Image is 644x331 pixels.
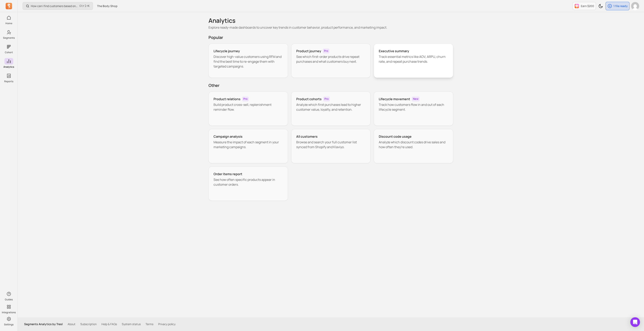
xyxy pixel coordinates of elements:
p: Analytics [3,65,14,69]
img: avatar [631,2,639,10]
a: Order items reportSee how often specific products appear in customer orders. [208,167,288,201]
h3: Product journey [296,49,321,53]
h3: Product relations [214,97,240,101]
p: Discover high-value customers using RFM and find the best time to re-engage them with targeted ca... [214,54,283,69]
a: Product journeyProSee which first-order products drive repeat purchases and what customers buy next. [291,44,371,78]
kbd: Ctrl [79,4,86,8]
h3: Product cohorts [296,97,322,101]
p: Analyze which first purchases lead to higher customer value, loyalty, and retention. [296,102,366,112]
kbd: K [88,4,90,8]
h2: Other [208,83,453,88]
p: Cohort [5,51,13,54]
p: Explore ready-made dashboards to uncover key trends in customer behavior, product performance, an... [208,25,453,30]
button: Guides [4,290,13,302]
p: Earn $200 [581,4,594,8]
h1: Analytics [208,17,453,24]
span: New [412,97,420,101]
p: See which first-order products drive repeat purchases and what customers buy next. [296,54,366,64]
h3: Discount code usage [379,134,412,139]
a: System status [122,322,141,326]
p: Measure the impact of each segment in your marketing campaigns. [214,140,283,149]
h3: Order items report [214,172,242,176]
a: About [68,322,75,326]
a: Lifecycle journeyDiscover high-value customers using RFM and find the best time to re-engage them... [208,44,288,78]
a: Privacy policy [158,322,175,326]
a: Lifecycle movementNewTrack how customers flow in and out of each lifecycle segment. [374,92,453,126]
h3: Lifecycle journey [214,49,240,53]
a: Executive summaryTrack essential metrics like AOV, ARPU, churn rate, and repeat purchase trends. [374,44,453,78]
a: Product relationsProBuild product cross-sell, replenishment reminder flow. [208,92,288,126]
p: How can I find customers based on RFM and lifecycle stages? [31,4,78,8]
h3: Executive summary [379,49,409,53]
p: Segments [3,36,15,40]
a: All customersBrowse and search your full customer list synced from Shopify and Klaviyo. [291,129,371,163]
a: Discount code usageAnalyze which discount codes drive sales and how often they're used. [374,129,453,163]
p: Home [5,22,12,25]
p: Browse and search your full customer list synced from Shopify and Klaviyo. [296,140,366,149]
a: Terms [146,322,153,326]
h3: All customers [296,134,318,139]
h2: Popular [208,35,453,40]
p: 1 file ready [613,4,628,8]
p: Guides [5,298,13,301]
button: Earn $200 [573,2,596,10]
p: Track essential metrics like AOV, ARPU, churn rate, and repeat purchase trends. [379,54,448,64]
h3: Campaign analysis [214,134,243,139]
span: The Body Shop [97,4,118,8]
p: Build product cross-sell, replenishment reminder flow. [214,102,283,112]
a: Help & FAQs [101,322,117,326]
span: Pro [323,97,330,101]
p: Analyze which discount codes drive sales and how often they're used. [379,140,448,149]
a: Subscription [80,322,97,326]
a: Product cohortsProAnalyze which first purchases lead to higher customer value, loyalty, and reten... [291,92,371,126]
div: Open Intercom Messenger [630,317,640,327]
h3: Lifecycle movement [379,97,410,101]
p: Reports [4,80,13,83]
button: How can I find customers based on RFM and lifecycle stages?Ctrl+K [23,2,93,10]
span: Pro [242,97,249,101]
p: Settings [4,323,13,326]
a: Campaign analysisMeasure the impact of each segment in your marketing campaigns. [208,129,288,163]
button: Toggle dark mode [597,2,605,10]
span: Pro [323,49,329,53]
button: 1 file ready [606,2,630,10]
span: + [79,4,90,8]
p: Segments Analytics by Tresl [24,322,63,326]
p: Track how customers flow in and out of each lifecycle segment. [379,102,448,112]
button: The Body Shop [95,2,120,10]
p: See how often specific products appear in customer orders. [214,177,283,187]
p: Integrations [2,311,16,314]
